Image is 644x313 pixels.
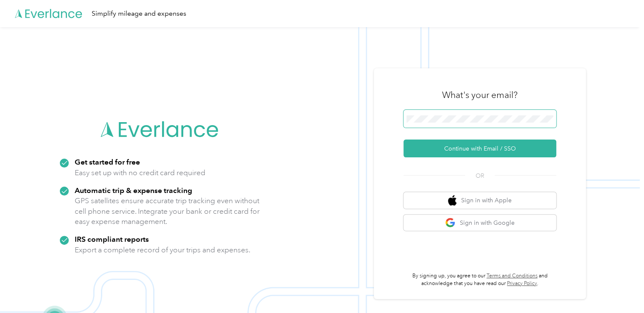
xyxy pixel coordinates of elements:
strong: Get started for free [75,157,140,166]
img: google logo [445,218,456,228]
a: Privacy Policy [507,280,537,287]
button: google logoSign in with Google [403,215,556,231]
button: apple logoSign in with Apple [403,192,556,209]
button: Continue with Email / SSO [403,140,556,157]
strong: Automatic trip & expense tracking [75,186,192,195]
strong: IRS compliant reports [75,235,149,243]
div: Simplify mileage and expenses [92,8,186,19]
p: By signing up, you agree to our and acknowledge that you have read our . [403,272,556,287]
img: apple logo [448,195,456,206]
p: Easy set up with no credit card required [75,168,205,178]
p: GPS satellites ensure accurate trip tracking even without cell phone service. Integrate your bank... [75,196,260,227]
a: Terms and Conditions [487,273,538,279]
p: Export a complete record of your trips and expenses. [75,245,250,255]
span: OR [465,171,495,180]
h3: What's your email? [442,89,518,101]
